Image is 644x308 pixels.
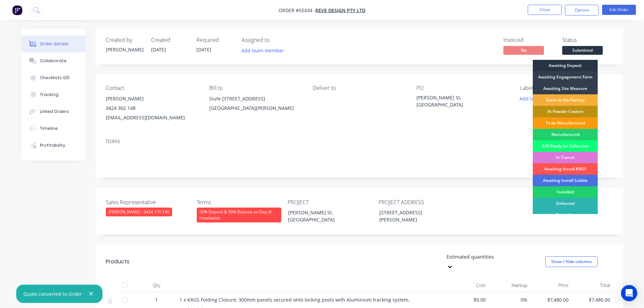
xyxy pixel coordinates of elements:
div: Picked Up [533,209,598,221]
button: Edit Order [602,5,636,15]
div: [PERSON_NAME] - 0424 170 180 [106,208,172,216]
div: Checklists 0/0 [40,75,70,81]
span: 1 [155,296,158,303]
a: Reve Design Pty Ltd [315,7,365,14]
span: $7,480.00 [533,296,569,303]
div: Assigned to [242,37,309,43]
div: Markup [488,279,530,292]
button: Add team member [238,46,287,55]
div: Awaiting Site Measure [533,83,598,94]
div: Siute [STREET_ADDRESS] [209,94,302,103]
span: Submitted [562,46,603,54]
button: Checklists 0/0 [21,69,86,86]
div: To be Manufactured [533,117,598,129]
div: [EMAIL_ADDRESS][DOMAIN_NAME] [106,113,198,122]
div: 50% Deposit & 50% Balance on Day of Installation [197,208,281,222]
div: Quote converted to Order [23,290,82,298]
div: Timeline [40,125,58,132]
button: Add team member [242,46,288,55]
div: Open Intercom Messenger [621,285,637,301]
div: Deliver to [313,85,405,91]
label: PROJECT [288,198,372,206]
button: Collaborate [21,52,86,69]
div: Status [562,37,613,43]
div: Delivered [533,198,598,209]
div: 0424 302 148 [106,103,198,113]
div: Linked Orders [40,109,69,115]
div: Created [151,37,188,43]
div: PO [416,85,509,91]
img: Factory [12,5,22,15]
div: Awaiting Install KRGS [533,163,598,175]
div: In Transit [533,152,598,163]
div: Tracking [40,92,58,98]
span: $7,480.00 [574,296,610,303]
div: Labels [520,85,613,91]
div: Invoiced [503,37,554,43]
div: Bill to [209,85,302,91]
div: Products [106,258,129,266]
span: [DATE] [151,46,166,53]
label: PROJECT ADDRESS [379,198,463,206]
div: Notes [106,138,613,144]
div: [PERSON_NAME] [106,46,143,53]
div: Profitability [40,142,65,148]
div: Total [571,279,613,292]
label: Sales Representative [106,198,190,206]
span: No [503,46,544,54]
div: Awaiting Engagement Form [533,71,598,83]
div: Required [196,37,234,43]
span: Order #55434 - [279,7,315,14]
div: Created by [106,37,143,43]
span: 0% [491,296,527,303]
button: Linked Orders [21,103,86,120]
div: Awaiting Deposit [533,60,598,71]
button: Submitted [562,46,603,56]
span: $0.00 [450,296,486,303]
div: At Powder Coaters [533,106,598,117]
div: Cost [447,279,489,292]
div: [STREET_ADDRESS][PERSON_NAME] [374,208,458,224]
div: [PERSON_NAME] St, [GEOGRAPHIC_DATA] [416,94,501,108]
button: Tracking [21,86,86,103]
button: Profitability [21,137,86,154]
div: Siute [STREET_ADDRESS][GEOGRAPHIC_DATA][PERSON_NAME] [209,94,302,116]
div: Installed [533,186,598,198]
div: [PERSON_NAME]0424 302 148[EMAIL_ADDRESS][DOMAIN_NAME] [106,94,198,122]
span: 1 x KRGS Folding Closure: 300mm panels secured onto locking posts with Aluminium tracking system. [180,297,410,303]
button: Options [565,5,599,16]
div: Price [530,279,572,292]
label: Terms [197,198,281,206]
div: Awaiting Install Subbie [533,175,598,186]
div: Qty [136,279,177,292]
div: [PERSON_NAME] [106,94,198,103]
div: Manufactured [533,129,598,140]
button: Close [528,5,562,15]
button: Order details [21,35,86,52]
div: [PERSON_NAME] St, [GEOGRAPHIC_DATA] [283,208,367,224]
div: Gone to the Factory [533,94,598,106]
div: Collaborate [40,58,67,64]
button: Show / Hide columns [545,256,598,267]
div: S/O Ready for Collection [533,140,598,152]
button: Add labels [516,94,547,103]
span: [DATE] [196,46,211,53]
div: [GEOGRAPHIC_DATA][PERSON_NAME] [209,103,302,113]
div: Order details [40,41,69,47]
button: Timeline [21,120,86,137]
div: Contact [106,85,198,91]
